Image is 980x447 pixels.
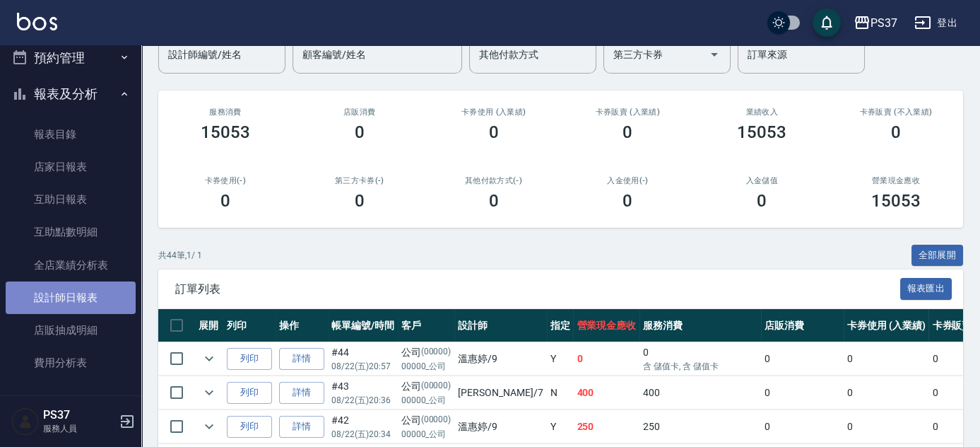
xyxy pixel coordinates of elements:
button: 列印 [227,416,272,438]
div: 公司 [401,413,451,428]
p: 00000_公司 [401,428,451,441]
p: (00000) [421,413,451,428]
button: expand row [199,382,220,403]
button: 預約管理 [6,40,136,76]
td: 0 [844,376,929,410]
h3: 15053 [871,191,921,211]
p: 含 儲值卡, 含 儲值卡 [643,360,757,373]
button: 報表及分析 [6,76,136,112]
th: 指定 [547,309,574,342]
td: 0 [761,410,844,443]
th: 客戶 [398,309,455,342]
th: 展開 [195,309,223,342]
button: 客戶管理 [6,385,136,422]
td: 400 [573,376,639,410]
button: 列印 [227,348,272,370]
td: 0 [761,376,844,410]
p: 00000_公司 [401,394,451,407]
a: 報表目錄 [6,118,136,151]
h5: PS37 [43,408,115,422]
h2: 店販消費 [309,108,410,117]
a: 店販抽成明細 [6,314,136,347]
td: 0 [844,410,929,443]
button: 全部展開 [911,245,964,267]
h3: 15053 [737,122,786,142]
td: 0 [761,342,844,376]
p: 共 44 筆, 1 / 1 [158,249,202,262]
img: Person [11,407,40,436]
h3: 0 [355,191,365,211]
h2: 入金使用(-) [577,176,678,185]
a: 詳情 [279,348,324,370]
h3: 0 [489,122,499,142]
td: 250 [639,410,761,443]
button: save [813,8,841,37]
td: #43 [328,376,398,410]
a: 全店業績分析表 [6,249,136,281]
button: 報表匯出 [900,278,952,300]
h3: 0 [489,191,499,211]
td: Y [547,410,574,443]
a: 詳情 [279,382,324,404]
h3: 0 [891,122,901,142]
h3: 0 [622,122,632,142]
h3: 0 [622,191,632,211]
a: 店家日報表 [6,151,136,183]
p: 00000_公司 [401,360,451,373]
button: expand row [199,416,220,437]
h2: 業績收入 [712,108,812,117]
td: 0 [844,342,929,376]
span: 訂單列表 [175,282,900,296]
td: 400 [639,376,761,410]
a: 費用分析表 [6,347,136,379]
h2: 卡券販賣 (入業績) [577,108,678,117]
div: PS37 [870,14,897,32]
td: 0 [573,342,639,376]
td: 溫惠婷 /9 [454,342,546,376]
td: 溫惠婷 /9 [454,410,546,443]
img: Logo [17,13,57,30]
button: 登出 [909,10,963,36]
td: 250 [573,410,639,443]
button: Open [703,43,726,66]
div: 公司 [401,379,451,394]
td: Y [547,342,574,376]
th: 店販消費 [761,309,844,342]
th: 帳單編號/時間 [328,309,398,342]
p: 服務人員 [43,422,115,435]
div: 公司 [401,345,451,360]
h2: 入金儲值 [712,176,812,185]
h2: 營業現金應收 [846,176,946,185]
a: 互助點數明細 [6,216,136,248]
a: 報表匯出 [900,281,952,295]
button: 列印 [227,382,272,404]
th: 操作 [276,309,328,342]
h2: 卡券使用 (入業績) [444,108,544,117]
button: PS37 [848,8,903,37]
th: 設計師 [454,309,546,342]
th: 卡券使用 (入業績) [844,309,929,342]
a: 詳情 [279,416,324,438]
h3: 0 [355,122,365,142]
p: (00000) [421,345,451,360]
td: N [547,376,574,410]
th: 營業現金應收 [573,309,639,342]
a: 互助日報表 [6,183,136,216]
p: 08/22 (五) 20:36 [331,394,394,407]
p: (00000) [421,379,451,394]
a: 設計師日報表 [6,281,136,314]
button: expand row [199,348,220,369]
td: #42 [328,410,398,443]
td: #44 [328,342,398,376]
h3: 15053 [201,122,250,142]
h3: 0 [220,191,230,211]
p: 08/22 (五) 20:57 [331,360,394,373]
h2: 卡券使用(-) [175,176,276,185]
h2: 卡券販賣 (不入業績) [846,108,946,117]
td: [PERSON_NAME] /7 [454,376,546,410]
td: 0 [639,342,761,376]
h2: 第三方卡券(-) [309,176,410,185]
p: 08/22 (五) 20:34 [331,428,394,441]
h2: 其他付款方式(-) [444,176,544,185]
h3: 服務消費 [175,108,276,117]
